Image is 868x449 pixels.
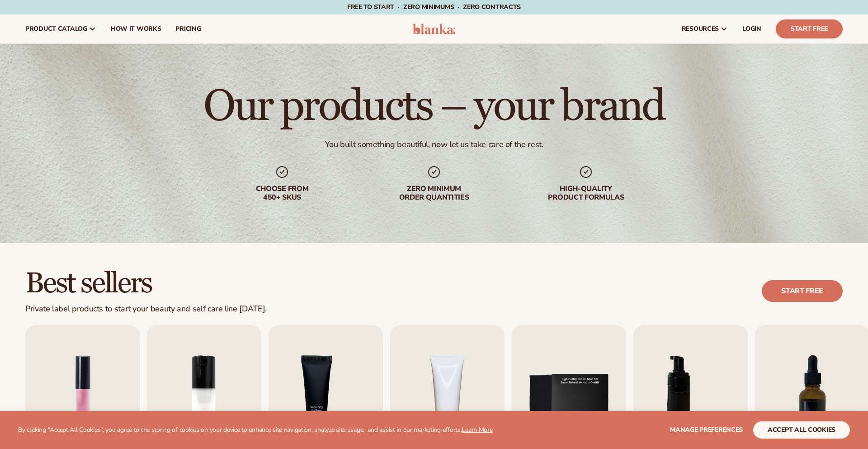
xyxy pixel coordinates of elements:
[735,14,769,43] a: LOGIN
[528,185,644,202] div: High-quality product formulas
[175,25,201,33] span: pricing
[168,14,208,43] a: pricing
[670,421,743,439] button: Manage preferences
[224,185,340,202] div: Choose from 450+ Skus
[462,425,492,434] a: Learn More
[104,14,169,43] a: How It Works
[25,268,267,299] h2: Best sellers
[742,25,761,33] span: LOGIN
[25,304,267,314] div: Private label products to start your beauty and self care line [DATE].
[111,25,161,33] span: How It Works
[682,25,719,33] span: resources
[376,185,492,202] div: Zero minimum order quantities
[762,280,843,302] a: Start free
[325,139,543,150] div: You built something beautiful, now let us take care of the rest.
[18,14,104,43] a: product catalog
[347,3,521,11] span: Free to start · ZERO minimums · ZERO contracts
[18,426,493,434] p: By clicking "Accept All Cookies", you agree to the storing of cookies on your device to enhance s...
[413,24,456,34] img: logo
[675,14,735,43] a: resources
[25,25,87,33] span: product catalog
[753,421,850,439] button: accept all cookies
[670,425,743,434] span: Manage preferences
[776,19,843,38] a: Start Free
[203,85,664,129] h1: Our products – your brand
